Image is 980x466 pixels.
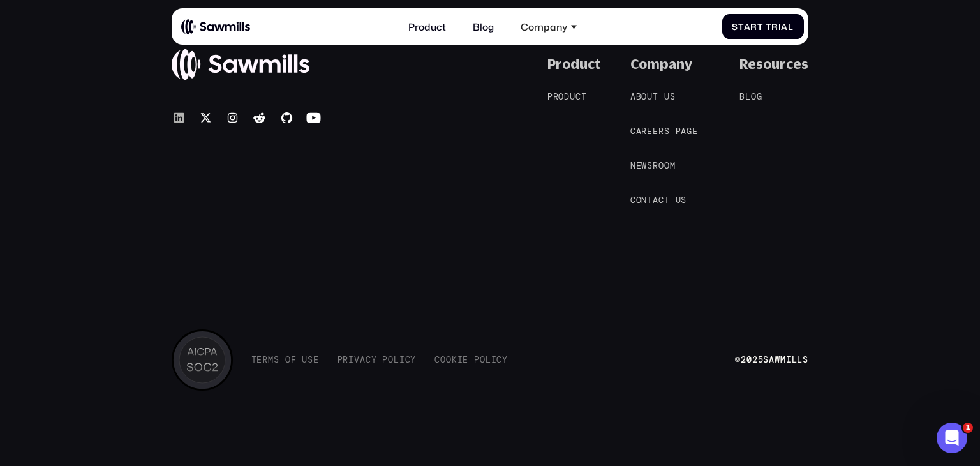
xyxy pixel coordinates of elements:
[446,355,452,365] span: o
[502,355,508,365] span: y
[647,92,653,102] span: u
[547,91,599,103] a: Product
[496,355,502,365] span: c
[360,355,366,365] span: a
[547,92,553,102] span: P
[670,161,676,171] span: m
[739,92,745,102] span: B
[553,92,559,102] span: r
[394,355,399,365] span: l
[641,195,647,206] span: n
[687,126,692,137] span: g
[745,92,751,102] span: l
[251,355,319,365] a: TermsofUse
[338,355,343,365] span: P
[440,355,446,365] span: o
[676,195,681,206] span: u
[463,355,468,365] span: e
[382,355,388,365] span: P
[653,92,658,102] span: t
[486,355,491,365] span: l
[371,355,377,365] span: y
[338,355,417,365] a: PrivacyPolicy
[434,355,440,365] span: C
[491,355,497,365] span: i
[735,355,808,365] div: © Sawmills
[636,161,642,171] span: e
[343,355,348,365] span: r
[575,92,581,102] span: c
[766,22,771,32] span: T
[274,355,279,365] span: s
[262,355,268,365] span: r
[788,22,794,32] span: l
[963,423,973,433] span: 1
[647,161,653,171] span: s
[658,195,664,206] span: c
[570,92,575,102] span: u
[313,355,319,365] span: e
[354,355,360,365] span: v
[465,13,501,40] a: Blog
[636,126,642,137] span: a
[630,160,688,172] a: Newsroom
[739,91,775,103] a: Blog
[664,195,670,206] span: t
[771,22,778,32] span: r
[937,423,967,453] iframe: Intercom live chat
[692,126,698,137] span: e
[636,92,642,102] span: b
[410,355,416,365] span: y
[630,161,636,171] span: N
[653,161,658,171] span: r
[647,126,653,137] span: e
[630,195,636,206] span: C
[630,91,688,103] a: Aboutus
[738,22,744,32] span: t
[268,355,274,365] span: m
[636,195,642,206] span: o
[564,92,570,102] span: d
[434,355,508,365] a: CookiePolicy
[405,355,411,365] span: c
[647,195,653,206] span: t
[658,161,664,171] span: o
[641,92,647,102] span: o
[744,22,751,32] span: a
[302,355,308,365] span: U
[722,14,804,39] a: StartTrial
[474,355,480,365] span: P
[676,126,681,137] span: p
[256,355,262,365] span: e
[388,355,394,365] span: o
[480,355,486,365] span: o
[452,355,457,365] span: k
[653,126,658,137] span: e
[547,56,601,72] div: Product
[664,126,670,137] span: s
[401,13,453,40] a: Product
[641,161,647,171] span: w
[670,92,676,102] span: s
[630,56,692,72] div: Company
[732,22,738,32] span: S
[741,354,763,365] span: 2025
[653,195,658,206] span: a
[630,92,636,102] span: A
[664,161,670,171] span: o
[308,355,313,365] span: s
[366,355,371,365] span: c
[251,355,257,365] span: T
[285,355,291,365] span: o
[681,195,687,206] span: s
[630,194,699,206] a: Contactus
[757,92,762,102] span: g
[757,22,763,32] span: t
[399,355,405,365] span: i
[750,22,757,32] span: r
[681,126,687,137] span: a
[641,126,647,137] span: r
[581,92,587,102] span: t
[630,126,710,138] a: Careerspage
[630,126,636,137] span: C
